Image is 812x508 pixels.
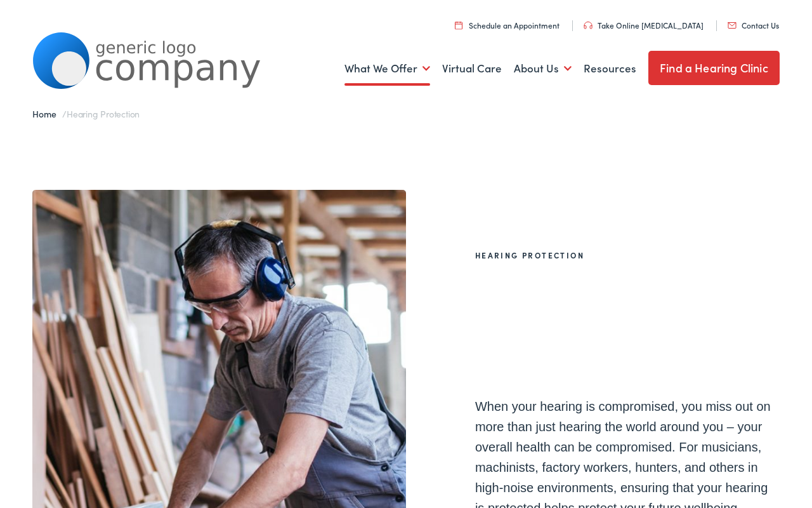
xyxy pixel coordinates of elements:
a: Schedule an Appointment [455,20,560,30]
img: utility icon [728,22,737,29]
img: utility icon [584,22,593,29]
a: Find a Hearing Clinic [648,51,780,85]
a: Home [32,107,62,120]
h2: Hearing Protection [475,251,780,260]
a: What We Offer [344,45,430,92]
a: Take Online [MEDICAL_DATA] [584,20,704,30]
a: Resources [584,45,636,92]
span: / [32,107,140,120]
span: Hearing Protection [67,107,140,120]
a: Virtual Care [442,45,502,92]
img: utility icon [455,21,462,29]
a: Contact Us [728,20,779,30]
a: About Us [514,45,572,92]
